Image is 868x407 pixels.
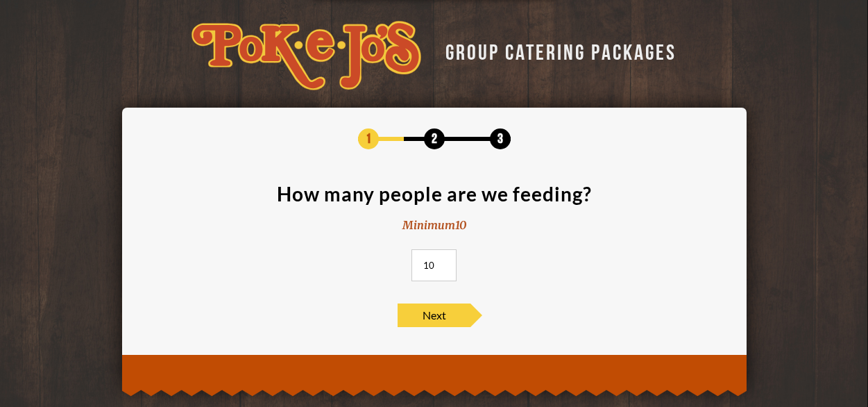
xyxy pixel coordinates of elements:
span: 3 [490,128,511,149]
img: logo-34603ddf.svg [192,21,421,90]
div: Minimum 10 [402,217,466,233]
span: 1 [358,128,379,149]
div: How many people are we feeding? [277,184,592,203]
span: Next [398,304,470,327]
div: GROUP CATERING PACKAGES [435,36,676,63]
span: 2 [424,128,445,149]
